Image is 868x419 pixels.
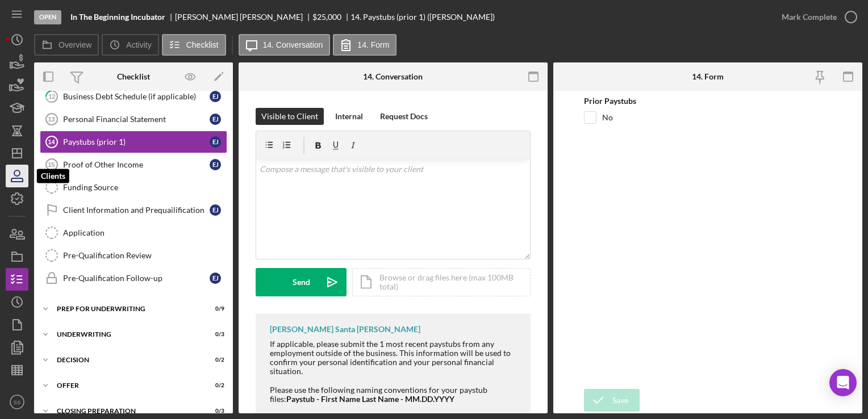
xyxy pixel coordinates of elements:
[57,331,196,338] div: Underwriting
[162,34,226,56] button: Checklist
[57,382,196,389] div: Offer
[263,40,323,49] label: 14. Conversation
[40,131,227,153] a: 14Paystubs (prior 1)EJ
[40,267,227,290] a: Pre-Qualification Follow-upEJ
[312,12,341,22] span: $25,000
[770,6,862,28] button: Mark Complete
[59,40,91,49] label: Overview
[63,115,210,124] div: Personal Financial Statement
[102,34,158,56] button: Activity
[204,331,224,338] div: 0 / 3
[256,108,324,125] button: Visible to Client
[186,40,219,49] label: Checklist
[63,137,210,146] div: Paystubs (prior 1)
[210,136,221,148] div: E J
[175,12,312,22] div: [PERSON_NAME] [PERSON_NAME]
[57,305,196,312] div: Prep for Underwriting
[63,228,227,237] div: Application
[63,274,210,283] div: Pre-Qualification Follow-up
[210,114,221,125] div: E J
[239,34,331,56] button: 14. Conversation
[210,273,221,284] div: E J
[204,357,224,363] div: 0 / 2
[57,357,196,363] div: Decision
[40,176,227,199] a: Funding Source
[782,6,837,28] div: Mark Complete
[117,72,150,81] div: Checklist
[210,204,221,216] div: E J
[126,40,151,49] label: Activity
[63,183,227,192] div: Funding Source
[374,108,433,125] button: Request Docs
[204,305,224,312] div: 0 / 9
[286,394,454,404] strong: Paystub - First Name Last Name - MM.DD.YYYY
[333,34,397,56] button: 14. Form
[40,153,227,176] a: 15Proof of Other IncomeEJ
[357,40,389,49] label: 14. Form
[692,72,724,81] div: 14. Form
[63,160,210,169] div: Proof of Other Income
[210,91,221,102] div: E J
[204,382,224,389] div: 0 / 2
[261,108,318,125] div: Visible to Client
[829,369,857,396] div: Open Intercom Messenger
[40,199,227,221] a: Client Information and PrequailificationEJ
[584,389,640,412] button: Save
[210,159,221,170] div: E J
[57,408,196,414] div: Closing Preparation
[204,408,224,414] div: 0 / 3
[612,389,628,412] div: Save
[48,161,55,168] tspan: 15
[335,108,363,125] div: Internal
[63,92,210,101] div: Business Debt Schedule (if applicable)
[40,108,227,131] a: 13Personal Financial StatementEJ
[48,116,55,123] tspan: 13
[14,399,21,405] text: SS
[48,93,55,100] tspan: 12
[70,12,165,22] b: In The Beginning Incubator
[363,72,423,81] div: 14. Conversation
[34,10,61,24] div: Open
[40,244,227,267] a: Pre-Qualification Review
[48,139,55,145] tspan: 14
[270,340,519,404] div: If applicable, please submit the 1 most recent paystubs from any employment outside of the busine...
[6,391,28,413] button: SS
[350,12,495,22] div: 14. Paystubs (prior 1) ([PERSON_NAME])
[270,325,420,334] div: [PERSON_NAME] Santa [PERSON_NAME]
[256,268,347,296] button: Send
[293,268,310,296] div: Send
[34,34,99,56] button: Overview
[380,108,428,125] div: Request Docs
[584,97,831,106] div: Prior Paystubs
[40,85,227,108] a: 12Business Debt Schedule (if applicable)EJ
[329,108,369,125] button: Internal
[40,221,227,244] a: Application
[602,112,613,123] label: No
[63,251,227,260] div: Pre-Qualification Review
[63,206,210,215] div: Client Information and Prequailification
